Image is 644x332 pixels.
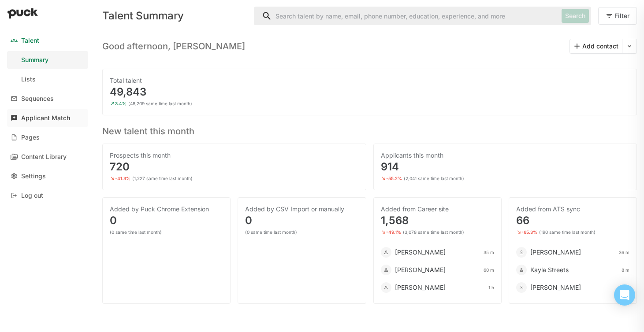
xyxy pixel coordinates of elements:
[521,229,537,235] div: -65.3%
[7,109,88,127] a: Applicant Match
[516,215,629,226] div: 66
[395,248,446,257] div: [PERSON_NAME]
[614,284,635,306] div: Open Intercom Messenger
[7,32,88,49] a: Talent
[245,215,358,226] div: 0
[7,129,88,146] a: Pages
[530,283,581,292] div: [PERSON_NAME]
[21,134,40,141] div: Pages
[110,162,359,172] div: 720
[21,95,54,103] div: Sequences
[115,176,130,181] div: -41.3%
[21,76,36,83] div: Lists
[395,266,446,274] div: [PERSON_NAME]
[254,7,558,25] input: Search
[7,90,88,107] a: Sequences
[488,285,494,290] div: 1 h
[395,283,446,292] div: [PERSON_NAME]
[21,192,43,199] div: Log out
[622,267,629,273] div: 8 m
[21,114,70,122] div: Applicant Match
[110,76,629,85] div: Total talent
[403,229,464,235] div: (3,078 same time last month)
[7,70,88,88] a: Lists
[381,215,494,226] div: 1,568
[381,205,494,214] div: Added from Career site
[110,87,629,97] div: 49,843
[530,248,581,257] div: [PERSON_NAME]
[102,41,245,52] h3: Good afternoon, [PERSON_NAME]
[102,122,637,136] h3: New talent this month
[21,153,67,161] div: Content Library
[381,151,630,160] div: Applicants this month
[7,167,88,185] a: Settings
[132,176,193,181] div: (1,227 same time last month)
[245,229,297,235] div: (0 same time last month)
[404,176,464,181] div: (2,041 same time last month)
[21,37,39,44] div: Talent
[115,101,127,106] div: 3.4%
[21,56,48,64] div: Summary
[110,229,162,235] div: (0 same time last month)
[516,205,629,214] div: Added from ATS sync
[386,229,401,235] div: -49.1%
[245,205,358,214] div: Added by CSV Import or manually
[7,51,88,69] a: Summary
[598,7,637,25] button: Filter
[21,173,46,180] div: Settings
[110,215,223,226] div: 0
[128,101,192,106] div: (48,209 same time last month)
[619,250,629,255] div: 36 m
[570,39,622,53] button: Add contact
[381,162,630,172] div: 914
[484,250,494,255] div: 35 m
[110,151,359,160] div: Prospects this month
[110,205,223,214] div: Added by Puck Chrome Extension
[530,266,569,274] div: Kayla Streets
[386,176,402,181] div: -55.2%
[484,267,494,273] div: 60 m
[539,229,596,235] div: (190 same time last month)
[102,11,247,21] div: Talent Summary
[7,148,88,166] a: Content Library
